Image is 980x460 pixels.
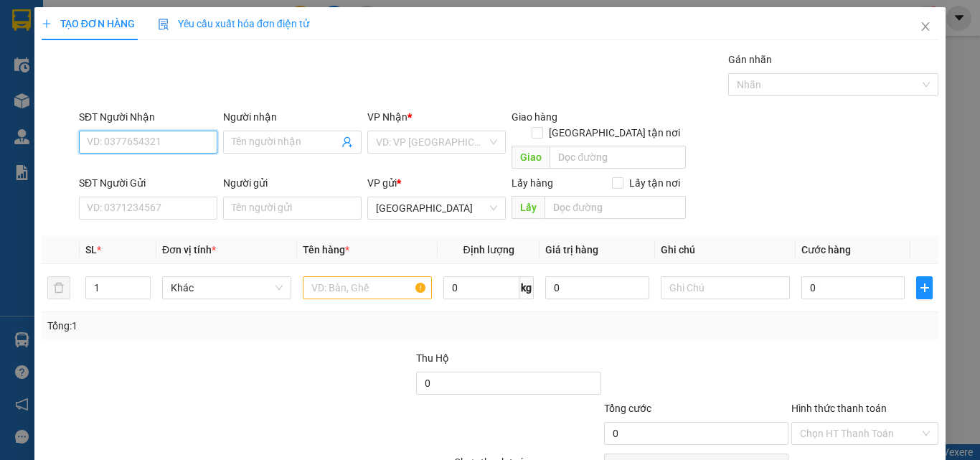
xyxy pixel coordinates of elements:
[545,244,598,255] span: Giá trị hàng
[158,19,169,30] img: icon
[416,352,449,364] span: Thu Hộ
[367,111,407,123] span: VP Nhận
[85,244,97,255] span: SL
[158,18,309,29] span: Yêu cầu xuất hóa đơn điện tử
[545,196,686,219] input: Dọc đường
[367,175,506,191] div: VP gửi
[512,146,550,169] span: Giao
[223,109,362,125] div: Người nhận
[905,7,946,47] button: Close
[376,197,497,219] span: Đà Lạt
[655,236,796,264] th: Ghi chú
[543,125,686,141] span: [GEOGRAPHIC_DATA] tận nơi
[512,111,557,123] span: Giao hàng
[791,403,887,414] label: Hình thức thanh toán
[920,21,931,32] span: close
[623,175,686,191] span: Lấy tận nơi
[79,175,217,191] div: SĐT Người Gửi
[512,196,545,219] span: Lấy
[42,19,52,29] span: plus
[171,277,283,299] span: Khác
[916,276,933,299] button: plus
[47,318,380,334] div: Tổng: 1
[545,276,649,299] input: 0
[42,18,135,29] span: TẠO ĐƠN HÀNG
[661,276,790,299] input: Ghi Chú
[79,109,217,125] div: SĐT Người Nhận
[604,403,651,414] span: Tổng cước
[47,276,70,299] button: delete
[917,282,932,294] span: plus
[519,276,534,299] span: kg
[512,177,553,189] span: Lấy hàng
[223,175,362,191] div: Người gửi
[728,54,772,65] label: Gán nhãn
[303,276,432,299] input: VD: Bàn, Ghế
[550,146,686,169] input: Dọc đường
[463,244,514,255] span: Định lượng
[162,244,216,255] span: Đơn vị tính
[303,244,349,255] span: Tên hàng
[341,136,353,148] span: user-add
[801,244,851,255] span: Cước hàng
